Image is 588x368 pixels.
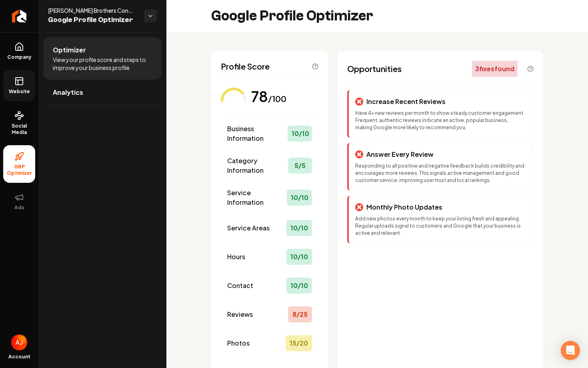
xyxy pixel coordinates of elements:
span: Account [8,354,30,360]
p: Responding to all positive and negative feedback builds credibility and encourages more reviews. ... [355,162,525,184]
span: Ads [11,204,28,211]
span: Company [4,54,35,60]
div: 78 [251,88,268,104]
span: Reviews [227,310,253,319]
img: Rebolt Logo [12,10,27,22]
div: 10 / 10 [288,126,312,142]
button: Open user button [11,334,27,350]
span: GBP Optimizer [3,164,35,176]
p: Add new photos every month to keep your listing fresh and appealing. Regular uploads signal to cu... [355,215,525,237]
span: Service Information [227,188,287,207]
div: /100 [268,93,286,104]
div: 5 / 5 [288,158,312,174]
div: 15 / 20 [286,335,312,351]
span: Social Media [3,123,35,136]
div: Increase Recent ReviewsHave 4+ new reviews per month to show steady customer engagement. Frequent... [347,90,532,138]
span: Contact [227,281,253,290]
img: Austin Jellison [11,334,27,350]
span: Photos [227,338,250,348]
span: Google Profile Optimizer [48,14,138,26]
p: Monthly Photo Updates [366,202,442,212]
a: Analytics [43,80,162,105]
span: Service Areas [227,223,270,233]
span: [PERSON_NAME] Brothers Concrete LLC [48,6,138,14]
p: Answer Every Review [366,150,434,159]
button: Ads [3,186,35,217]
h2: Google Profile Optimizer [211,8,373,24]
div: 10 / 10 [286,249,312,265]
div: 10 / 10 [286,220,312,236]
span: Optimizer [53,45,86,55]
a: Social Media [3,104,35,142]
p: Increase Recent Reviews [366,97,446,106]
div: Open Intercom Messenger [561,341,580,360]
span: Analytics [53,88,83,97]
div: 10 / 10 [286,278,312,294]
div: Answer Every ReviewResponding to all positive and negative feedback builds credibility and encour... [347,143,532,191]
div: 8 / 25 [288,306,312,322]
div: 10 / 10 [287,190,312,206]
p: Have 4+ new reviews per month to show steady customer engagement. Frequent, authentic reviews ind... [355,110,525,131]
div: 3 fix es found [472,61,518,77]
span: Website [6,88,33,95]
span: Hours [227,252,245,262]
span: Category Information [227,156,288,175]
span: Opportunities [347,63,402,74]
a: Website [3,70,35,101]
span: View your profile score and steps to improve your business profile [53,56,152,72]
span: Profile Score [221,61,270,72]
div: Monthly Photo UpdatesAdd new photos every month to keep your listing fresh and appealing. Regular... [347,196,532,244]
span: Business Information [227,124,288,143]
a: Company [3,36,35,67]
